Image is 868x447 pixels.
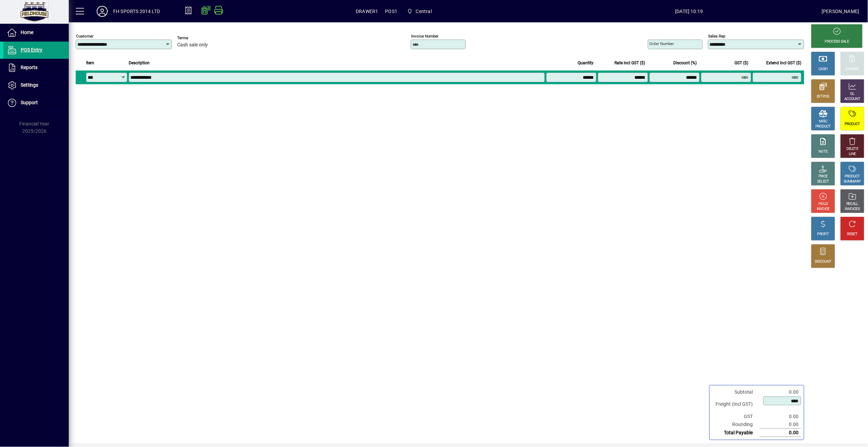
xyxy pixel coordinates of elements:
[819,119,827,124] div: MISC
[708,34,726,39] mat-label: Sales rep
[845,122,860,127] div: PRODUCT
[850,91,855,97] div: GL
[822,6,859,17] div: [PERSON_NAME]
[76,34,94,39] mat-label: Customer
[674,59,697,67] span: Discount (%)
[760,388,801,396] td: 0.00
[578,59,594,67] span: Quantity
[735,59,749,67] span: GST ($)
[129,59,150,67] span: Description
[845,174,860,179] div: PRODUCT
[21,47,42,53] span: POS Entry
[404,5,435,18] span: Central
[3,24,69,41] a: Home
[3,59,69,76] a: Reports
[21,82,38,88] span: Settings
[819,67,828,72] div: CASH
[847,201,859,207] div: RECALL
[846,67,859,72] div: CHARGE
[819,201,828,207] div: HOLD
[177,36,218,40] span: Terms
[712,429,760,437] td: Total Payable
[21,100,38,105] span: Support
[844,179,861,184] div: SUMMARY
[557,6,822,17] span: [DATE] 10:19
[849,152,856,157] div: LINE
[817,207,829,212] div: INVOICE
[815,124,831,129] div: PRODUCT
[416,6,432,17] span: Central
[817,94,830,99] div: EFTPOS
[712,388,760,396] td: Subtotal
[817,232,829,237] div: PROFIT
[615,59,645,67] span: Rate incl GST ($)
[825,39,849,44] div: PROCESS SALE
[91,5,113,18] button: Profile
[650,41,674,46] mat-label: Order number
[385,6,398,17] span: POS1
[356,6,378,17] span: DRAWER1
[819,149,828,154] div: NOTE
[847,232,858,237] div: RESET
[819,174,828,179] div: PRICE
[767,59,802,67] span: Extend incl GST ($)
[86,59,94,67] span: Item
[21,65,37,70] span: Reports
[760,421,801,429] td: 0.00
[21,30,33,35] span: Home
[760,429,801,437] td: 0.00
[712,421,760,429] td: Rounding
[847,146,858,152] div: DELETE
[177,42,208,48] span: Cash sale only
[815,259,832,264] div: DISCOUNT
[712,413,760,421] td: GST
[845,97,860,102] div: ACCOUNT
[712,396,760,413] td: Freight (Incl GST)
[845,207,860,212] div: INVOICES
[3,94,69,111] a: Support
[817,179,829,184] div: SELECT
[760,413,801,421] td: 0.00
[3,77,69,94] a: Settings
[411,34,439,39] mat-label: Invoice number
[113,6,160,17] div: FH SPORTS 2014 LTD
